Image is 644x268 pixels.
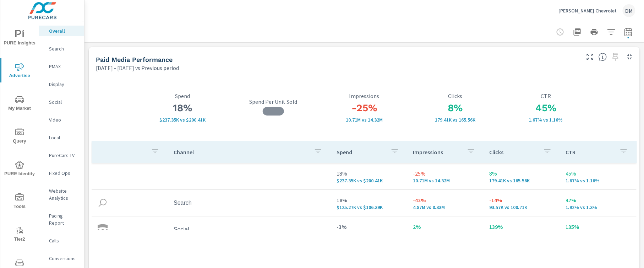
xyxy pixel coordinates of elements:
[624,51,635,63] button: Minimize Widget
[39,132,84,143] div: Local
[39,26,84,36] div: Overall
[39,168,84,178] div: Fixed Ops
[413,149,461,156] p: Impressions
[39,114,84,125] div: Video
[49,170,78,177] p: Fixed Ops
[97,224,108,235] img: icon-social.svg
[39,61,84,72] div: PMAX
[337,196,402,204] p: 18%
[49,63,78,70] p: PMAX
[413,196,478,204] p: -42%
[337,178,402,183] p: $237,346 vs $200,412
[621,25,635,39] button: Select Date Range
[410,102,501,114] h3: 8%
[2,63,37,80] span: Advertise
[413,178,478,183] p: 10,714,005 vs 14,316,781
[490,204,555,210] p: 93,573 vs 108,709
[610,51,621,63] span: Select a preset date range to save this widget
[337,223,402,231] p: -3%
[49,116,78,123] p: Video
[501,117,591,123] p: 1.67% vs 1.16%
[413,204,478,210] p: 4,873,115 vs 8,333,198
[337,149,384,156] p: Spend
[623,4,635,17] div: DM
[566,196,631,204] p: 47%
[570,25,584,39] button: "Export Report to PDF"
[137,93,228,99] p: Spend
[566,223,631,231] p: 135%
[49,98,78,106] p: Social
[566,169,631,178] p: 45%
[39,97,84,107] div: Social
[174,149,308,156] p: Channel
[413,169,478,178] p: -25%
[319,93,410,99] p: Impressions
[49,212,78,226] p: Pacing Report
[39,79,84,90] div: Display
[49,237,78,244] p: Calls
[39,210,84,228] div: Pacing Report
[2,30,37,47] span: PURE Insights
[587,25,601,39] button: Print Report
[96,56,173,63] h5: Paid Media Performance
[319,117,410,123] p: 10.71M vs 14.32M
[566,178,631,183] p: 1.67% vs 1.16%
[566,204,631,210] p: 1.92% vs 1.3%
[137,102,228,114] h3: 18%
[49,27,78,34] p: Overall
[2,161,37,178] span: PURE Identity
[2,128,37,145] span: Query
[337,204,402,210] p: $125,275 vs $106,385
[559,7,617,14] p: [PERSON_NAME] Chevrolet
[337,169,402,178] p: 18%
[2,193,37,211] span: Tools
[168,221,331,238] td: Social
[49,81,78,88] p: Display
[49,187,78,202] p: Website Analytics
[228,98,319,105] p: Spend Per Unit Sold
[96,64,179,72] p: [DATE] - [DATE] vs Previous period
[168,194,331,212] td: Search
[49,152,78,159] p: PureCars TV
[410,93,501,99] p: Clicks
[490,178,555,183] p: 179,413 vs 165,558
[584,51,596,63] button: Make Fullscreen
[413,223,478,231] p: 2%
[39,150,84,161] div: PureCars TV
[490,196,555,204] p: -14%
[49,134,78,141] p: Local
[599,53,607,61] span: Understand performance metrics over the selected time range.
[97,198,108,208] img: icon-search.svg
[566,149,614,156] p: CTR
[39,235,84,246] div: Calls
[490,223,555,231] p: 139%
[137,117,228,123] p: $237,346 vs $200,412
[501,102,591,114] h3: 45%
[39,186,84,203] div: Website Analytics
[49,45,78,52] p: Search
[39,253,84,264] div: Conversions
[319,102,410,114] h3: -25%
[490,149,537,156] p: Clicks
[2,95,37,113] span: My Market
[2,226,37,243] span: Tier2
[49,255,78,262] p: Conversions
[410,117,501,123] p: 179,413 vs 165,558
[39,43,84,54] div: Search
[490,169,555,178] p: 8%
[604,25,618,39] button: Apply Filters
[501,93,591,99] p: CTR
